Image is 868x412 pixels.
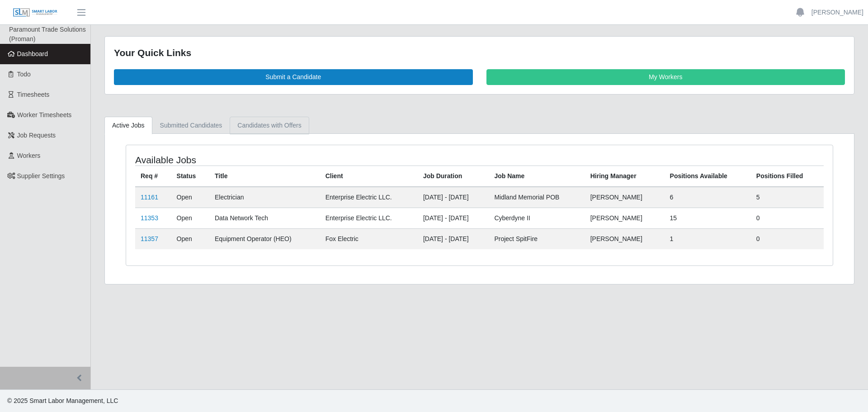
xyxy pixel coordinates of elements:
[171,166,209,187] th: Status
[17,91,50,98] span: Timesheets
[209,228,320,249] td: Equipment Operator (HEO)
[17,132,56,139] span: Job Requests
[152,117,230,134] a: Submitted Candidates
[171,187,209,208] td: Open
[751,228,824,249] td: 0
[320,208,418,228] td: Enterprise Electric LLC.
[585,208,665,228] td: [PERSON_NAME]
[418,166,489,187] th: Job Duration
[209,166,320,187] th: Title
[9,26,86,43] span: Paramount Trade Solutions (Proman)
[811,8,863,17] a: [PERSON_NAME]
[665,187,751,208] td: 6
[486,69,845,85] a: My Workers
[230,117,309,134] a: Candidates with Offers
[17,71,31,78] span: Todo
[135,154,414,166] h4: Available Jobs
[751,208,824,228] td: 0
[114,46,845,60] div: Your Quick Links
[17,172,65,180] span: Supplier Settings
[209,208,320,228] td: Data Network Tech
[141,214,158,222] a: 11353
[17,50,48,57] span: Dashboard
[13,8,58,18] img: SLM Logo
[135,166,171,187] th: Req #
[141,235,158,242] a: 11357
[489,187,585,208] td: Midland Memorial POB
[320,228,418,249] td: Fox Electric
[171,208,209,228] td: Open
[320,187,418,208] td: Enterprise Electric LLC.
[585,166,665,187] th: Hiring Manager
[489,208,585,228] td: Cyberdyne II
[114,69,473,85] a: Submit a Candidate
[585,187,665,208] td: [PERSON_NAME]
[17,111,71,118] span: Worker Timesheets
[585,228,665,249] td: [PERSON_NAME]
[751,166,824,187] th: Positions Filled
[665,228,751,249] td: 1
[418,228,489,249] td: [DATE] - [DATE]
[489,228,585,249] td: Project SpitFire
[489,166,585,187] th: Job Name
[7,397,118,404] span: © 2025 Smart Labor Management, LLC
[665,166,751,187] th: Positions Available
[171,228,209,249] td: Open
[141,194,158,201] a: 11161
[17,152,41,159] span: Workers
[209,187,320,208] td: Electrician
[320,166,418,187] th: Client
[104,117,152,134] a: Active Jobs
[418,187,489,208] td: [DATE] - [DATE]
[418,208,489,228] td: [DATE] - [DATE]
[751,187,824,208] td: 5
[665,208,751,228] td: 15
